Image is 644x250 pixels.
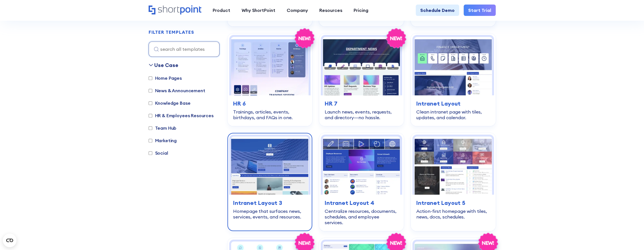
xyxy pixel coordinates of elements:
[416,199,490,207] h3: Intranet Layout 5
[154,61,178,69] div: Use Case
[416,99,490,108] h3: Intranet Layout
[323,37,400,95] img: HR 7 – HR SharePoint Template: Launch news, events, requests, and directory—no hassle.
[149,112,214,119] label: HR & Employees Resources
[416,208,490,220] div: Action-first homepage with tiles, news, docs, schedules.
[149,139,152,142] input: Marketing
[149,114,152,117] input: HR & Employees Resources
[149,125,177,131] label: Team Hub
[149,41,219,57] input: search all templates
[149,100,191,106] label: Knowledge Base
[354,7,368,14] div: Pricing
[231,136,309,195] img: Intranet Layout 3 – SharePoint Homepage Template: Homepage that surfaces news, services, events, ...
[149,75,182,81] label: Home Pages
[411,33,495,126] a: Intranet Layout – SharePoint Page Design: Clean intranet page with tiles, updates, and calendar.I...
[149,126,152,130] input: Team Hub
[231,37,309,95] img: HR 6 – HR SharePoint Site Template: Trainings, articles, events, birthdays, and FAQs in one.
[319,7,342,14] div: Resources
[319,33,404,126] a: HR 7 – HR SharePoint Template: Launch news, events, requests, and directory—no hassle.HR 7Launch ...
[319,133,404,231] a: Intranet Layout 4 – Intranet Page Template: Centralize resources, documents, schedules, and emplo...
[233,208,307,220] div: Homepage that surfaces news, services, events, and resources.
[149,151,152,155] input: Social
[236,5,281,16] a: Why ShortPoint
[213,7,230,14] div: Product
[325,199,398,207] h3: Intranet Layout 4
[348,5,374,16] a: Pricing
[281,5,314,16] a: Company
[149,101,152,105] input: Knowledge Base
[149,89,152,93] input: News & Announcement
[149,137,177,144] label: Marketing
[3,234,16,247] button: Open CMP widget
[233,109,307,120] div: Trainings, articles, events, birthdays, and FAQs in one.
[149,150,168,156] label: Social
[414,136,492,195] img: Intranet Layout 5 – SharePoint Page Template: Action-first homepage with tiles, news, docs, sched...
[323,136,400,195] img: Intranet Layout 4 – Intranet Page Template: Centralize resources, documents, schedules, and emplo...
[414,37,492,95] img: Intranet Layout – SharePoint Page Design: Clean intranet page with tiles, updates, and calendar.
[416,5,459,16] a: Schedule Demo
[233,99,307,108] h3: HR 6
[242,7,275,14] div: Why ShortPoint
[149,30,194,35] h2: FILTER TEMPLATES
[314,5,348,16] a: Resources
[464,5,496,16] a: Start Trial
[227,33,312,126] a: HR 6 – HR SharePoint Site Template: Trainings, articles, events, birthdays, and FAQs in one.HR 6T...
[416,109,490,120] div: Clean intranet page with tiles, updates, and calendar.
[325,99,398,108] h3: HR 7
[149,87,205,94] label: News & Announcement
[542,184,644,250] div: Chatwidget
[207,5,236,16] a: Product
[411,133,495,231] a: Intranet Layout 5 – SharePoint Page Template: Action-first homepage with tiles, news, docs, sched...
[149,76,152,80] input: Home Pages
[233,199,307,207] h3: Intranet Layout 3
[325,208,398,225] div: Centralize resources, documents, schedules, and employee services.
[287,7,308,14] div: Company
[149,5,201,15] a: Home
[542,184,644,250] iframe: Chat Widget
[325,109,398,120] div: Launch news, events, requests, and directory—no hassle.
[227,133,312,231] a: Intranet Layout 3 – SharePoint Homepage Template: Homepage that surfaces news, services, events, ...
